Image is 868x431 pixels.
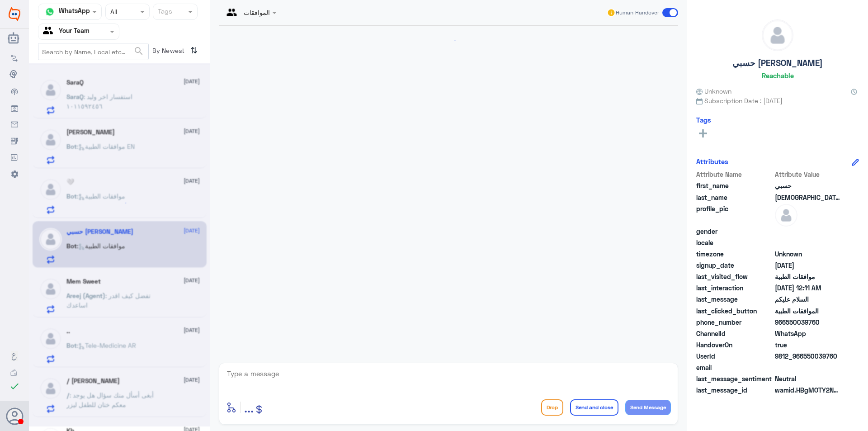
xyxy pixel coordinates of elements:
[221,33,676,48] div: loading...
[6,407,23,425] button: Avatar
[43,5,57,19] img: whatsapp.png
[696,317,773,327] span: phone_number
[696,283,773,293] span: last_interaction
[696,351,773,361] span: UserId
[190,43,198,58] i: ⇅
[775,374,840,384] span: 0
[696,329,773,338] span: ChannelId
[696,181,773,190] span: first_name
[775,340,840,350] span: true
[775,363,840,372] span: null
[762,71,794,80] h6: Reachable
[762,20,793,51] img: defaultAdmin.png
[244,399,254,415] span: ...
[775,238,840,247] span: null
[133,46,144,57] span: search
[732,58,823,68] h5: حسبي [PERSON_NAME]
[696,116,711,124] h6: Tags
[775,283,840,293] span: 2025-09-05T21:11:35.775Z
[775,204,797,227] img: defaultAdmin.png
[775,193,840,202] span: الله ونعم الوكيل
[696,86,731,96] span: Unknown
[775,272,840,281] span: موافقات الطبية
[696,363,773,372] span: email
[696,374,773,384] span: last_message_sentiment
[696,340,773,350] span: HandoverOn
[149,43,187,61] span: By Newest
[775,385,840,395] span: wamid.HBgMOTY2NTUwMDM5NzYwFQIAEhgUM0E5RjczMUQzNEU3RDIzOUM2QUYA
[696,306,773,316] span: last_clicked_button
[112,195,127,211] div: loading...
[775,317,840,327] span: 966550039760
[696,249,773,259] span: timezone
[541,399,563,416] button: Drop
[775,170,840,179] span: Attribute Value
[696,385,773,395] span: last_message_id
[696,96,859,105] span: Subscription Date : [DATE]
[696,294,773,304] span: last_message
[696,157,728,166] h6: Attributes
[775,249,840,259] span: Unknown
[38,43,148,60] input: Search by Name, Local etc…
[696,260,773,270] span: signup_date
[775,306,840,316] span: الموافقات الطبية
[133,44,144,59] button: search
[9,381,20,392] i: check
[9,7,20,21] img: Widebot Logo
[775,329,840,338] span: 2
[696,193,773,202] span: last_name
[156,6,172,18] div: Tags
[43,25,57,38] img: yourTeam.svg
[696,170,773,179] span: Attribute Name
[696,272,773,281] span: last_visited_flow
[625,400,671,415] button: Send Message
[775,294,840,304] span: السلام عليكم
[696,204,773,225] span: profile_pic
[570,399,618,416] button: Send and close
[775,227,840,236] span: null
[775,260,840,270] span: 2025-09-05T21:07:46.308Z
[775,181,840,190] span: حسبي
[696,238,773,247] span: locale
[244,397,254,417] button: ...
[696,227,773,236] span: gender
[616,9,659,17] span: Human Handover
[775,351,840,361] span: 9812_966550039760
